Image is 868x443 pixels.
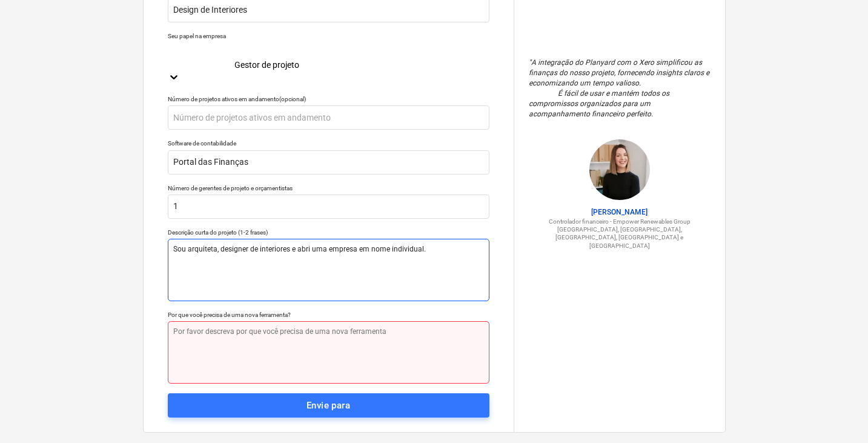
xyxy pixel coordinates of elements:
font: É fácil de usar e mantém todos os compromissos organizados para um acompanhamento financeiro perf... [529,89,671,118]
button: Envie para [168,393,489,418]
img: Sharon Brown [589,139,650,200]
font: Seu papel na empresa [168,33,226,39]
font: [PERSON_NAME] [591,208,648,216]
input: Número de gerentes de projeto e orçamentistas [168,195,489,219]
input: Número de projetos ativos em andamento [168,105,489,130]
textarea: Sou arquiteta, designer de interiores e abri uma empresa em nome individual. [168,239,489,301]
iframe: Widget de bate-papo [807,385,868,443]
font: Número de projetos ativos em andamento [168,96,279,102]
font: A integração do Planyard com o Xero simplificou as finanças do nosso projeto, fornecendo insights... [529,58,711,87]
font: Envie para [306,400,350,411]
font: Descrição curta do projeto (1-2 frases) [168,229,268,236]
font: Gestor de projeto [234,60,299,70]
font: (opcional) [279,96,306,102]
font: Software de contabilidade [168,140,236,147]
input: Software de contabilidade [168,150,489,175]
font: [GEOGRAPHIC_DATA], [GEOGRAPHIC_DATA], [GEOGRAPHIC_DATA], [GEOGRAPHIC_DATA] e [GEOGRAPHIC_DATA] [555,226,683,249]
font: Controlador financeiro - Empower Renewables Group [549,218,691,225]
font: Por que você precisa de uma nova ferramenta? [168,311,291,318]
font: . [651,110,653,118]
font: " [529,58,531,67]
font: Número de gerentes de projeto e orçamentistas [168,185,293,192]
